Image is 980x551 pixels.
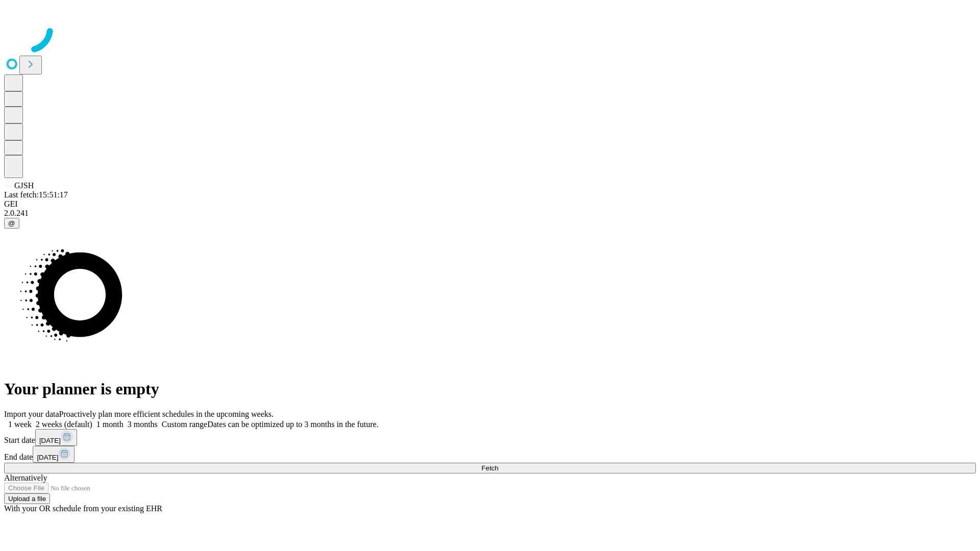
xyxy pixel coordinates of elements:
[4,380,976,398] h1: Your planner is empty
[96,420,124,429] span: 1 month
[59,410,274,418] span: Proactively plan more efficient schedules in the upcoming weeks.
[207,420,378,429] span: Dates can be optimized up to 3 months in the future.
[481,464,498,472] span: Fetch
[4,473,47,482] span: Alternatively
[128,420,158,429] span: 3 months
[4,190,68,199] span: Last fetch: 15:51:17
[33,446,75,463] button: [DATE]
[4,493,50,504] button: Upload a file
[4,199,976,209] div: GEI
[4,209,976,218] div: 2.0.241
[4,463,976,473] button: Fetch
[8,420,32,429] span: 1 week
[162,420,207,429] span: Custom range
[4,218,19,229] button: @
[4,504,162,513] span: With your OR schedule from your existing EHR
[4,446,976,463] div: End date
[4,410,59,418] span: Import your data
[39,437,61,444] span: [DATE]
[35,429,77,446] button: [DATE]
[37,454,58,461] span: [DATE]
[4,429,976,446] div: Start date
[36,420,92,429] span: 2 weeks (default)
[14,181,34,190] span: GJSH
[8,219,15,227] span: @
